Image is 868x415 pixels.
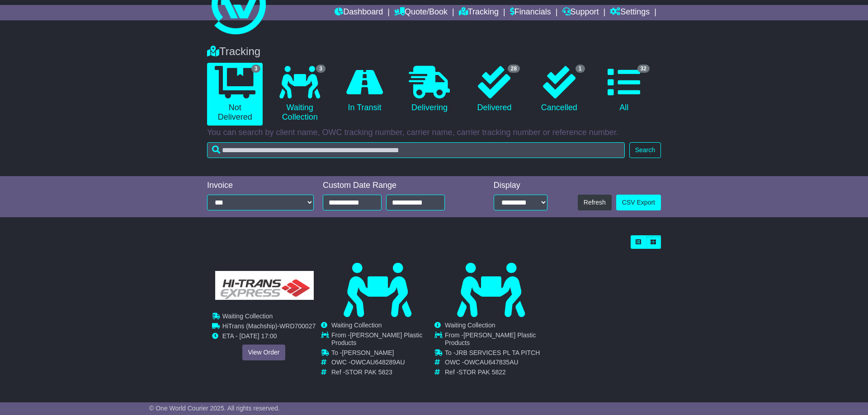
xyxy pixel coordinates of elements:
[207,181,314,191] div: Invoice
[467,63,522,116] a: 28 Delivered
[222,322,316,332] td: -
[596,63,652,116] a: 32 All
[251,65,261,73] span: 3
[207,63,263,126] a: 3 Not Delivered
[616,195,661,210] a: CSV Export
[272,63,327,126] a: 3 Waiting Collection
[458,368,506,376] span: STOR PAK 5822
[215,271,314,300] img: GetCarrierServiceLogo
[629,142,661,158] button: Search
[331,368,434,376] td: Ref -
[316,65,325,73] span: 3
[637,65,650,73] span: 32
[203,45,665,58] div: Tracking
[531,63,587,116] a: 1 Cancelled
[445,359,547,368] td: OWC -
[331,349,434,359] td: To -
[331,322,382,329] span: Waiting Collection
[222,322,278,330] span: HiTrans (Machship)
[149,405,280,412] span: © One World Courier 2025. All rights reserved.
[576,65,585,73] span: 1
[508,65,520,73] span: 28
[562,5,599,20] a: Support
[445,349,547,359] td: To -
[337,63,392,116] a: In Transit
[445,331,547,349] td: From -
[464,359,519,366] span: OWCAU647835AU
[510,5,551,20] a: Financials
[331,331,422,346] span: [PERSON_NAME] Plastic Products
[445,368,547,376] td: Ref -
[207,128,661,138] p: You can search by client name, OWC tracking number, carrier name, carrier tracking number or refe...
[494,181,548,191] div: Display
[401,63,457,116] a: Delivering
[351,359,405,366] span: OWCAU648289AU
[445,322,495,329] span: Waiting Collection
[331,359,434,368] td: OWC -
[279,322,316,330] span: WRD700027
[394,5,448,20] a: Quote/Book
[578,195,612,210] button: Refresh
[222,312,273,320] span: Waiting Collection
[242,345,286,360] a: View Order
[335,5,383,20] a: Dashboard
[331,331,434,349] td: From -
[445,331,536,346] span: [PERSON_NAME] Plastic Products
[222,332,277,340] span: ETA - [DATE] 17:00
[459,5,499,20] a: Tracking
[323,181,468,191] div: Custom Date Range
[455,349,540,356] span: JRB SERVICES PL TA PITCH
[610,5,650,20] a: Settings
[342,349,394,356] span: [PERSON_NAME]
[345,368,392,376] span: STOR PAK 5823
